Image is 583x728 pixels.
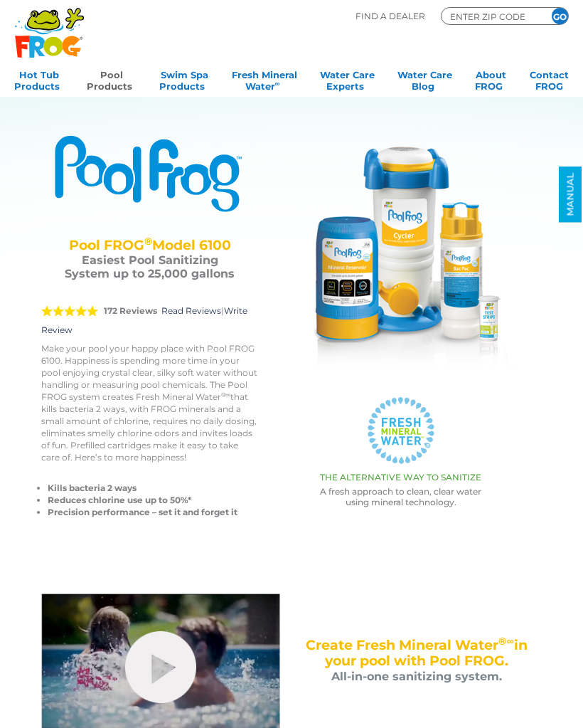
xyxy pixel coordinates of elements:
[449,10,534,23] input: Zip Code Form
[48,494,258,506] li: Reduces chlorine use up to 50%*
[48,482,258,494] li: Kills bacteria 2 ways
[41,594,280,728] img: flippin-frog-video-still
[320,65,375,93] a: Water CareExperts
[48,506,258,518] li: Precision performance – set it and forget it
[144,235,152,248] sup: ®
[331,670,502,683] span: All-in-one sanitizing system.
[59,253,240,280] h3: Easiest Pool Sanitizing System up to 25,000 gallons
[87,65,137,93] a: PoolProducts
[59,238,240,253] h2: Pool FROG Model 6100
[281,486,520,507] p: A fresh approach to clean, clear water using mineral technology.
[552,8,568,24] input: GO
[221,391,230,399] sup: ®∞
[41,342,258,463] p: Make your pool your happy place with Pool FROG 6100. Happiness is spending more time in your pool...
[355,7,425,25] p: Find A Dealer
[41,305,98,317] span: 5
[104,305,157,316] strong: 172 Reviews
[232,65,297,93] a: Fresh MineralWater∞
[475,65,507,93] a: AboutFROG
[281,473,520,482] h3: THE ALTERNATIVE WAY TO SANITIZE
[14,65,64,93] a: Hot TubProducts
[530,65,569,93] a: ContactFROG
[559,167,582,223] a: MANUAL
[41,287,258,342] div: |
[275,80,280,88] sup: ∞
[397,65,452,93] a: Water CareBlog
[159,65,209,93] a: Swim SpaProducts
[161,305,221,316] a: Read Reviews
[498,635,513,648] sup: ®∞
[306,637,527,669] span: Create Fresh Mineral Water in your pool with Pool FROG.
